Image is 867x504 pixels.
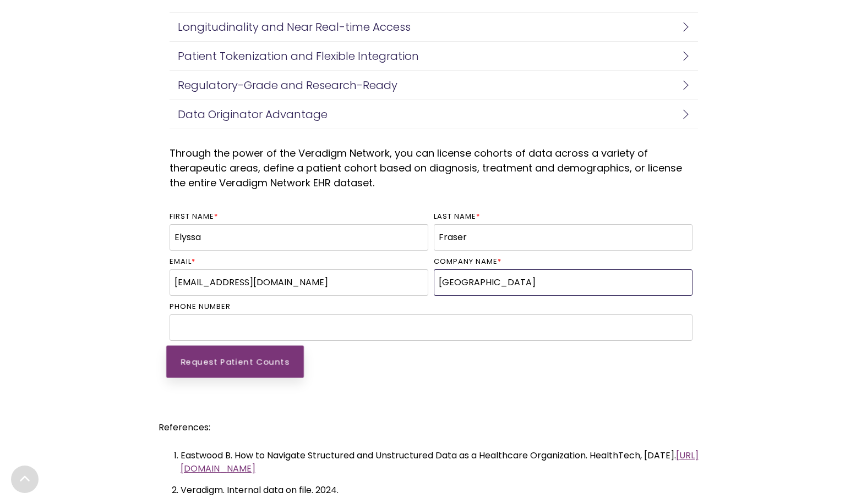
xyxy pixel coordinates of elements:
[178,21,684,33] h4: Longitudinality and Near Real-time Access
[181,449,676,462] span: Eastwood B. How to Navigate Structured and Unstructured Data as a Healthcare Organization. Health...
[166,345,304,378] input: Request Patient Counts
[170,211,214,221] span: First name
[159,421,709,434] p: References:
[170,256,192,267] span: Email
[178,79,684,91] h4: Regulatory-Grade and Research-Ready
[178,50,684,62] h4: Patient Tokenization and Flexible Integration
[170,42,698,70] a: Patient Tokenization and Flexible Integration
[170,71,698,99] a: Regulatory-Grade and Research-Ready
[170,301,231,312] span: Phone number
[434,211,476,221] span: Last name
[178,108,684,120] h4: Data Originator Advantage
[656,425,854,491] iframe: Drift Chat Widget
[170,146,698,190] p: Through the power of the Veradigm Network, you can license cohorts of data across a variety of th...
[170,13,698,41] a: Longitudinality and Near Real-time Access
[434,256,498,267] span: Company name
[170,100,698,129] a: Data Originator Advantage
[181,484,339,496] span: Veradigm. Internal data on file. 2024.
[181,449,699,475] a: [URL][DOMAIN_NAME]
